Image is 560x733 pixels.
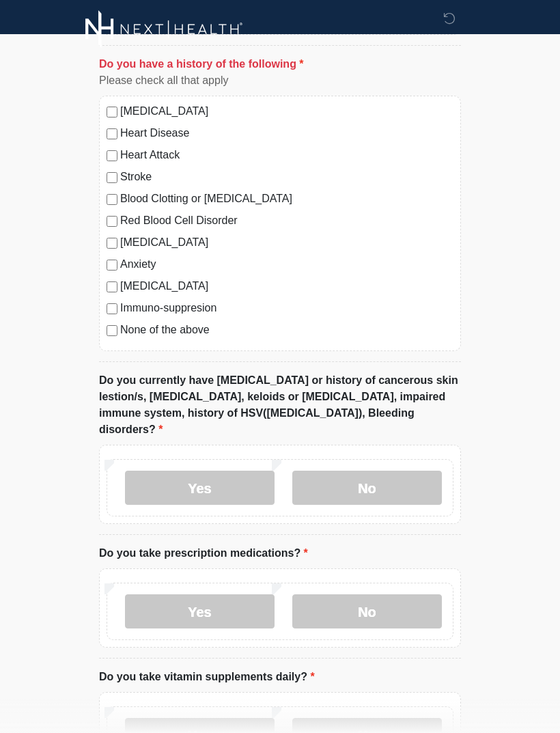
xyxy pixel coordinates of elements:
[107,303,117,314] input: Immuno-suppresion
[125,471,275,505] label: Yes
[120,169,453,185] label: Stroke
[107,107,117,117] input: [MEDICAL_DATA]
[120,300,453,316] label: Immuno-suppresion
[292,471,442,505] label: No
[125,594,275,628] label: Yes
[107,216,117,227] input: Red Blood Cell Disorder
[99,56,304,72] label: Do you have a history of the following
[120,147,453,163] label: Heart Attack
[85,10,243,48] img: Next-Health Logo
[120,103,453,120] label: [MEDICAL_DATA]
[99,372,461,438] label: Do you currently have [MEDICAL_DATA] or history of cancerous skin lestion/s, [MEDICAL_DATA], kelo...
[120,234,453,251] label: [MEDICAL_DATA]
[107,172,117,183] input: Stroke
[107,238,117,249] input: [MEDICAL_DATA]
[107,150,117,161] input: Heart Attack
[99,669,315,685] label: Do you take vitamin supplements daily?
[120,322,453,338] label: None of the above
[107,325,117,336] input: None of the above
[120,278,453,294] label: [MEDICAL_DATA]
[120,125,453,141] label: Heart Disease
[107,128,117,139] input: Heart Disease
[107,260,117,271] input: Anxiety
[120,256,453,273] label: Anxiety
[120,191,453,207] label: Blood Clotting or [MEDICAL_DATA]
[292,594,442,628] label: No
[99,545,308,562] label: Do you take prescription medications?
[120,212,453,229] label: Red Blood Cell Disorder
[99,72,461,89] div: Please check all that apply
[107,194,117,205] input: Blood Clotting or [MEDICAL_DATA]
[107,281,117,292] input: [MEDICAL_DATA]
